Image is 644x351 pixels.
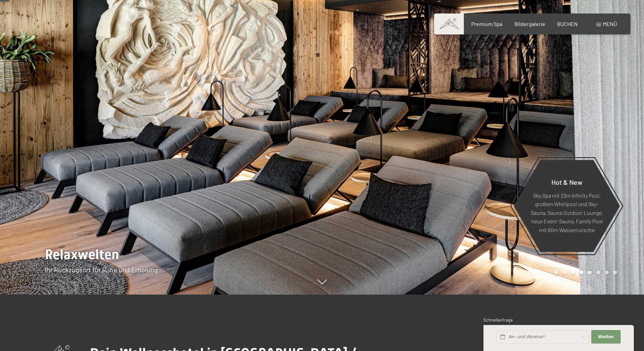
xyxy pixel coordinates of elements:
[551,178,582,186] span: Hot & New
[603,21,617,27] span: Menü
[557,21,578,27] a: BUCHEN
[515,21,545,27] a: Bildergalerie
[588,271,592,274] div: Carousel Page 5
[596,271,600,274] div: Carousel Page 6
[579,271,583,274] div: Carousel Page 4 (Current Slide)
[571,271,575,274] div: Carousel Page 3
[613,271,617,274] div: Carousel Page 8
[471,21,502,27] a: Premium Spa
[483,317,513,323] span: Schnellanfrage
[598,334,614,340] span: Weiter
[591,330,620,344] button: Weiter
[513,159,620,252] a: Hot & New Sky Spa mit 23m Infinity Pool, großem Whirlpool und Sky-Sauna, Sauna Outdoor Lounge, ne...
[563,271,566,274] div: Carousel Page 2
[530,191,603,234] p: Sky Spa mit 23m Infinity Pool, großem Whirlpool und Sky-Sauna, Sauna Outdoor Lounge, neue Event-S...
[605,271,609,274] div: Carousel Page 7
[554,271,558,274] div: Carousel Page 1
[552,271,617,274] div: Carousel Pagination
